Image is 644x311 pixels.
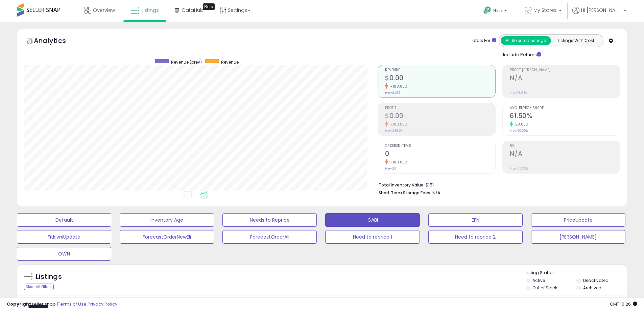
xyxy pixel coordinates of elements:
[388,160,407,165] small: -100.00%
[493,8,502,14] span: Help
[120,213,214,227] button: Inventory Age
[171,59,202,65] span: Revenue (prev)
[385,144,495,148] span: Ordered Items
[36,272,62,282] h5: Listings
[531,213,625,227] button: PriceUpdate
[610,301,637,307] span: 2025-10-6 10:26 GMT
[385,150,495,159] h2: 0
[531,230,625,244] button: [PERSON_NAME]
[432,190,440,196] span: N/A
[221,59,239,65] span: Revenue
[385,166,397,171] small: Prev: 29
[510,112,620,121] h2: 61.50%
[385,91,400,95] small: Prev: $405
[222,230,317,244] button: ForecastOrderAll
[17,213,111,227] button: Default
[510,91,527,95] small: Prev: 16.93%
[572,7,626,22] a: Hi [PERSON_NAME]
[385,68,495,72] span: Revenue
[388,84,407,89] small: -100.00%
[379,180,615,188] li: $151
[385,129,402,133] small: Prev: $68.57
[325,230,420,244] button: Need to reprice 1
[532,277,545,283] label: Active
[203,3,215,10] div: Tooltip anchor
[510,129,528,133] small: Prev: 50.00%
[581,7,622,14] span: Hi [PERSON_NAME]
[533,7,557,14] span: My Stores
[120,230,214,244] button: ForecastOrderNewEli
[325,213,420,227] button: GABI
[551,36,601,45] button: Listings With Cost
[513,122,528,127] small: 23.00%
[93,7,115,14] span: Overview
[470,38,496,44] div: Totals For
[379,190,431,196] b: Short Term Storage Fees:
[428,213,523,227] button: EFN
[583,285,601,291] label: Archived
[483,6,492,15] i: Get Help
[583,277,609,283] label: Deactivated
[526,270,627,276] p: Listing States:
[510,166,528,171] small: Prev: 97.30%
[510,68,620,72] span: Profit [PERSON_NAME]
[182,7,204,14] span: DataHub
[494,50,549,58] div: Include Returns
[428,230,523,244] button: Need to reprice 2
[17,230,111,244] button: FitkivniUpdate
[17,247,111,261] button: OWN
[7,301,117,308] div: seller snap | |
[510,144,620,148] span: ROI
[385,106,495,110] span: Profit
[510,150,620,159] h2: N/A
[7,301,31,307] strong: Copyright
[510,74,620,83] h2: N/A
[385,74,495,83] h2: $0.00
[222,213,317,227] button: Needs to Reprice
[388,122,407,127] small: -100.00%
[478,1,514,22] a: Help
[141,7,159,14] span: Listings
[24,284,54,290] div: Clear All Filters
[501,36,551,45] button: All Selected Listings
[385,112,495,121] h2: $0.00
[34,36,79,47] h5: Analytics
[510,106,620,110] span: Avg. Buybox Share
[532,285,557,291] label: Out of Stock
[379,182,425,188] b: Total Inventory Value:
